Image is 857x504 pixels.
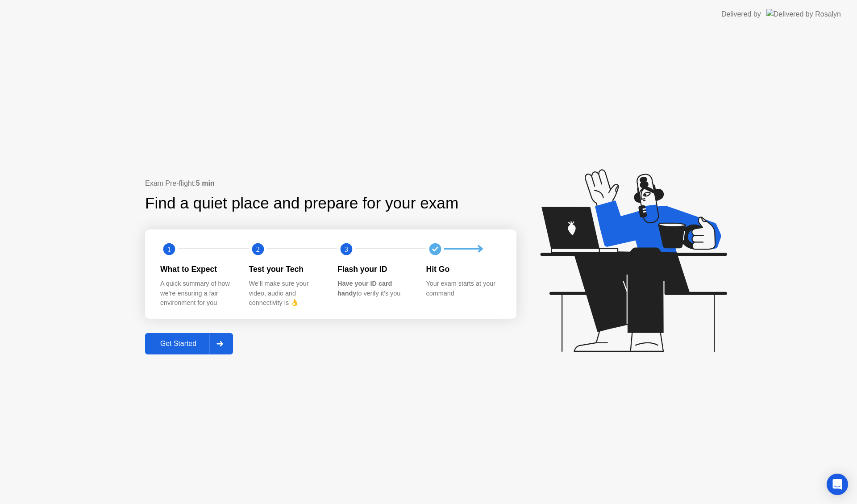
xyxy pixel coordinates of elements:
div: Test your Tech [249,263,324,275]
div: Flash your ID [337,263,412,275]
div: Get Started [148,340,209,348]
div: Exam Pre-flight: [145,178,516,189]
div: to verify it’s you [337,279,412,298]
button: Get Started [145,333,233,354]
div: Your exam starts at your command [426,279,501,298]
text: 1 [167,245,171,253]
div: Delivered by [721,9,761,20]
div: A quick summary of how we’re ensuring a fair environment for you [160,279,235,308]
div: Hit Go [426,263,501,275]
img: Delivered by Rosalyn [766,9,841,19]
div: What to Expect [160,263,235,275]
b: 5 min [196,179,215,187]
text: 3 [345,245,348,253]
b: Have your ID card handy [337,280,392,297]
div: Open Intercom Messenger [827,474,848,495]
div: Find a quiet place and prepare for your exam [145,192,460,215]
div: We’ll make sure your video, audio and connectivity is 👌 [249,279,324,308]
text: 2 [256,245,259,253]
